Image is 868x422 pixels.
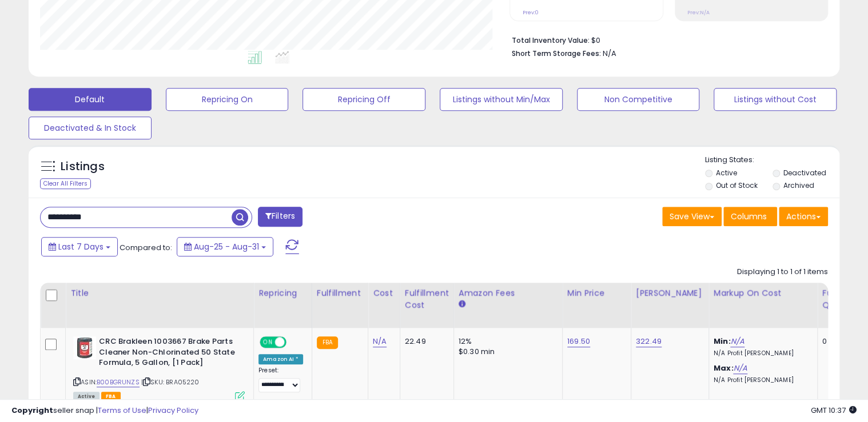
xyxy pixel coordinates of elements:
label: Deactivated [783,168,826,178]
p: Listing States: [705,155,840,166]
b: Total Inventory Value: [511,35,589,45]
span: 2025-09-8 10:37 GMT [811,405,857,416]
p: N/A Profit [PERSON_NAME] [714,349,809,357]
span: N/A [602,48,616,59]
span: Aug-25 - Aug-31 [194,241,259,252]
small: Amazon Fees. [459,299,465,310]
label: Active [715,168,736,178]
button: Filters [258,207,302,227]
th: The percentage added to the cost of goods (COGS) that forms the calculator for Min & Max prices. [708,283,817,328]
a: 169.50 [567,336,590,347]
a: N/A [373,336,387,347]
div: [PERSON_NAME] [636,287,704,299]
small: Prev: N/A [687,9,710,16]
span: | SKU: BRA05220 [141,377,200,387]
div: Fulfillment Cost [405,287,449,311]
div: seller snap | | [11,405,198,416]
div: Title [70,287,249,299]
div: Min Price [567,287,626,299]
label: Archived [783,180,814,190]
span: OFF [285,337,303,347]
button: Actions [779,207,828,226]
a: N/A [730,336,744,347]
small: Prev: 0 [522,9,538,16]
div: Amazon AI * [258,354,303,364]
div: Amazon Fees [459,287,558,299]
img: 417ooIcTY9L._SL40_.jpg [73,336,96,359]
button: Repricing On [166,88,289,111]
button: Non Competitive [577,88,700,111]
a: Terms of Use [98,405,146,416]
div: Clear All Filters [40,178,91,189]
div: Displaying 1 to 1 of 1 items [737,267,828,278]
div: 12% [459,336,554,347]
button: Default [29,88,152,111]
div: Fulfillment [317,287,363,299]
div: $0.30 min [459,347,554,357]
b: Short Term Storage Fees: [511,49,600,58]
a: Privacy Policy [148,405,198,416]
label: Out of Stock [715,180,757,190]
button: Columns [723,207,777,226]
b: CRC Brakleen 1003667 Brake Parts Cleaner Non-Chlorinated 50 State Formula, 5 Gallon, [1 Pack] [99,336,238,371]
a: B00BGRUNZS [97,377,140,387]
div: Cost [373,287,395,299]
a: 322.49 [636,336,662,347]
button: Aug-25 - Aug-31 [177,237,273,256]
button: Listings without Cost [714,88,837,111]
div: Markup on Cost [714,287,813,299]
div: 0 [822,336,858,347]
strong: Copyright [11,405,53,416]
span: Compared to: [120,242,172,253]
li: $0 [511,33,819,46]
div: Fulfillable Quantity [822,287,862,311]
small: FBA [317,336,338,349]
b: Max: [714,363,734,373]
b: Min: [714,336,731,347]
div: Preset: [258,367,303,392]
button: Last 7 Days [41,237,118,256]
span: ON [261,337,275,347]
div: Repricing [258,287,307,299]
p: N/A Profit [PERSON_NAME] [714,376,809,384]
button: Listings without Min/Max [440,88,563,111]
button: Deactivated & In Stock [29,116,152,139]
span: Last 7 Days [58,241,103,252]
a: N/A [733,363,747,374]
span: All listings currently available for purchase on Amazon [73,392,99,401]
span: FBA [101,392,121,401]
span: Columns [731,211,767,222]
button: Save View [662,207,722,226]
button: Repricing Off [302,88,425,111]
div: 22.49 [405,336,445,347]
h5: Listings [61,159,105,175]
